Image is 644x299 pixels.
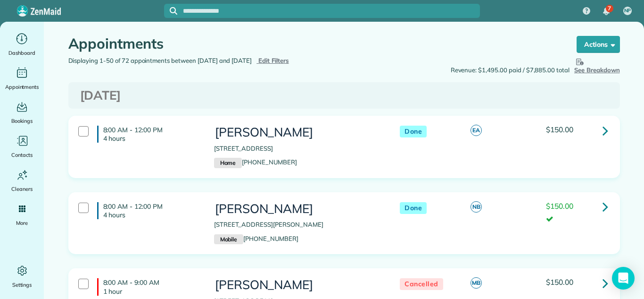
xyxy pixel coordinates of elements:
[61,56,344,66] div: Displaying 1-50 of 72 appointments between [DATE] and [DATE]
[574,56,620,74] span: See Breakdown
[214,126,381,139] h3: [PERSON_NAME]
[16,218,28,228] span: More
[471,125,482,136] span: EA
[624,7,631,15] span: NP
[97,202,200,219] h4: 8:00 AM - 12:00 PM
[103,134,200,143] p: 4 hours
[164,7,177,15] button: Focus search
[103,287,200,296] p: 1 hour
[214,220,381,230] p: [STREET_ADDRESS][PERSON_NAME]
[214,158,242,168] small: Home
[577,36,620,53] button: Actions
[400,202,427,214] span: Done
[97,278,200,295] h4: 8:00 AM - 9:00 AM
[471,277,482,289] span: MB
[256,57,289,64] a: Edit Filters
[80,89,608,103] h3: [DATE]
[608,5,611,12] span: 7
[214,278,381,292] h3: [PERSON_NAME]
[5,82,39,92] span: Appointments
[214,158,297,166] a: Home[PHONE_NUMBER]
[68,36,559,51] h1: Appointments
[4,65,40,92] a: Appointments
[4,133,40,160] a: Contacts
[596,1,616,22] div: 7 unread notifications
[170,7,177,15] svg: Focus search
[11,184,33,194] span: Cleaners
[546,125,573,134] span: $150.00
[103,211,200,219] p: 4 hours
[97,126,200,143] h4: 8:00 AM - 12:00 PM
[12,280,32,290] span: Settings
[258,57,289,64] span: Edit Filters
[546,201,573,211] span: $150.00
[4,167,40,194] a: Cleaners
[400,126,427,137] span: Done
[11,116,33,126] span: Bookings
[612,267,635,290] div: Open Intercom Messenger
[400,278,443,290] span: Cancelled
[4,99,40,126] a: Bookings
[11,150,33,160] span: Contacts
[214,235,298,242] a: Mobile[PHONE_NUMBER]
[574,56,620,75] button: See Breakdown
[8,48,35,58] span: Dashboard
[4,263,40,290] a: Settings
[451,66,570,75] span: Revenue: $1,495.00 paid / $7,885.00 total
[546,277,573,287] span: $150.00
[4,31,40,58] a: Dashboard
[471,201,482,213] span: NB
[214,144,381,154] p: [STREET_ADDRESS]
[214,234,243,245] small: Mobile
[214,202,381,216] h3: [PERSON_NAME]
